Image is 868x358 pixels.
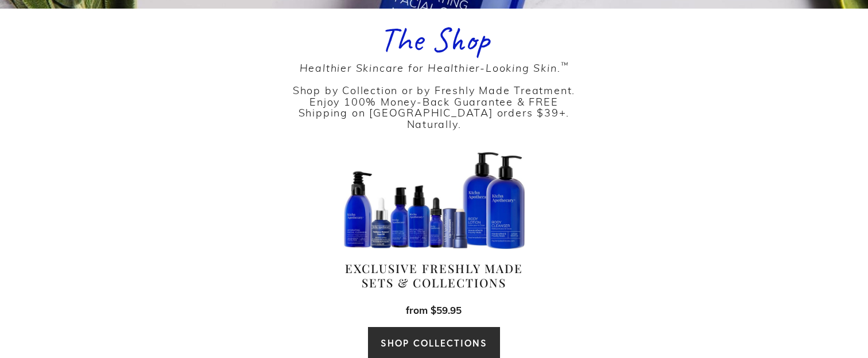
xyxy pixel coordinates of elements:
span: The Shop [379,17,489,61]
strong: from $59.95 [406,303,462,317]
em: Healthier Skincare for Healthier-Looking Skin. [300,60,569,75]
span: Shop by Collection or by Freshly Made Treatment. Enjoy 100% Money-Back Guarantee & FREE Shipping ... [293,60,575,131]
sup: ™ [561,59,569,70]
h4: Exclusive Freshly Made Sets & Collections [345,260,527,290]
